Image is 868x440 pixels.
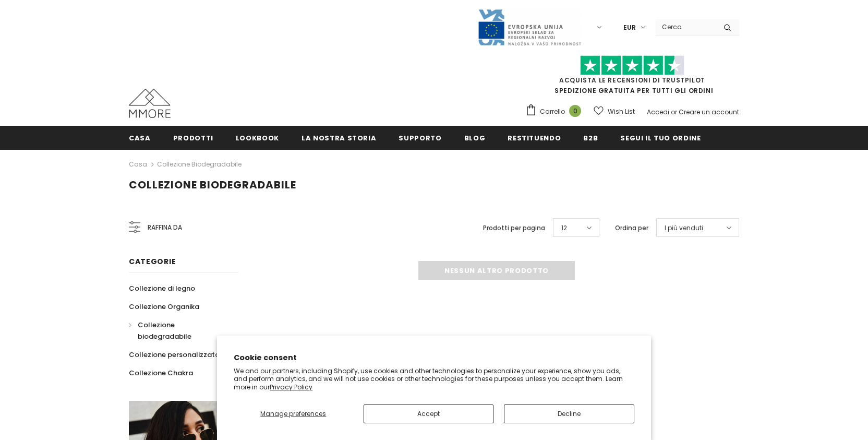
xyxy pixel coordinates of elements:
[559,76,705,85] a: Acquista le recensioni di TrustPilot
[129,346,220,364] a: Collezione personalizzata
[129,368,193,378] span: Collezione Chakra
[665,223,703,233] span: I più venduti
[477,8,582,46] img: Javni Razpis
[129,256,176,267] span: Categorie
[270,383,312,391] a: Privacy Policy
[679,108,739,116] a: Creare un account
[583,126,598,149] a: B2B
[525,60,739,95] span: SPEDIZIONE GRATUITA PER TUTTI GLI ORDINI
[647,108,669,116] a: Accedi
[508,133,561,143] span: Restituendo
[483,223,545,233] label: Prodotti per pagina
[671,108,677,116] span: or
[569,105,581,117] span: 0
[364,405,494,423] button: Accept
[236,126,279,149] a: Lookbook
[623,22,636,33] span: EUR
[399,126,441,149] a: supporto
[504,405,634,423] button: Decline
[477,22,582,31] a: Javni Razpis
[129,316,227,346] a: Collezione biodegradabile
[129,364,193,382] a: Collezione Chakra
[234,367,634,391] p: We and our partners, including Shopify, use cookies and other technologies to personalize your ex...
[129,133,151,143] span: Casa
[399,133,441,143] span: supporto
[580,55,684,76] img: Fidati di Pilot Stars
[129,279,195,298] a: Collezione di legno
[129,283,195,293] span: Collezione di legno
[148,222,182,233] span: Raffina da
[620,126,701,149] a: Segui il tuo ordine
[583,133,598,143] span: B2B
[302,133,376,143] span: La nostra storia
[173,133,213,143] span: Prodotti
[594,102,635,121] a: Wish List
[129,126,151,149] a: Casa
[129,177,296,192] span: Collezione biodegradabile
[129,158,147,171] a: Casa
[302,126,376,149] a: La nostra storia
[173,126,213,149] a: Prodotti
[129,298,199,316] a: Collezione Organika
[129,350,220,360] span: Collezione personalizzata
[464,133,486,143] span: Blog
[620,133,701,143] span: Segui il tuo ordine
[129,89,171,118] img: Casi MMORE
[157,160,242,169] a: Collezione biodegradabile
[234,405,353,423] button: Manage preferences
[540,106,565,117] span: Carrello
[561,223,567,233] span: 12
[508,126,561,149] a: Restituendo
[138,320,191,341] span: Collezione biodegradabile
[234,352,634,363] h2: Cookie consent
[236,133,279,143] span: Lookbook
[608,106,635,117] span: Wish List
[656,19,716,34] input: Search Site
[129,302,199,312] span: Collezione Organika
[615,223,648,233] label: Ordina per
[525,104,586,120] a: Carrello 0
[464,126,486,149] a: Blog
[260,409,326,418] span: Manage preferences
